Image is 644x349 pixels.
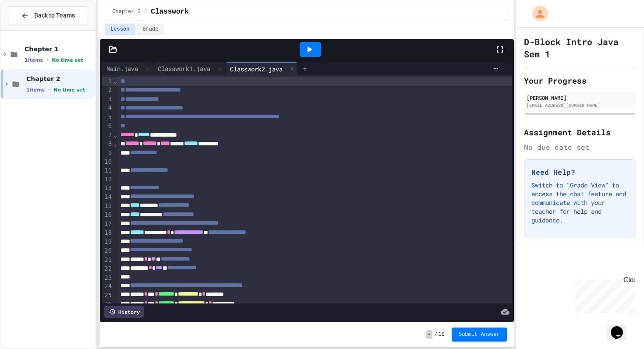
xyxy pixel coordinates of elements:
h2: Assignment Details [524,126,636,138]
div: 13 [102,184,113,193]
span: / [144,8,147,15]
span: Chapter 1 [25,45,93,53]
div: 25 [102,291,113,300]
h1: D-Block Intro Java Sem 1 [524,35,636,60]
span: Fold line [113,131,117,138]
div: 12 [102,175,113,184]
div: Main.java [102,64,142,73]
span: 1 items [25,57,43,63]
div: 9 [102,149,113,158]
div: 2 [102,86,113,95]
div: 26 [102,300,113,309]
div: 22 [102,264,113,273]
iframe: chat widget [607,314,635,340]
div: Classwork1.java [153,62,226,75]
div: 1 [102,77,113,86]
span: No time set [53,87,85,93]
span: Chapter 2 [26,75,93,83]
div: 17 [102,220,113,229]
div: 23 [102,274,113,282]
div: 18 [102,229,113,237]
button: Lesson [105,24,135,35]
button: Submit Answer [452,328,507,342]
div: 10 [102,158,113,166]
span: Fold line [113,140,117,147]
div: Chat with us now!Close [4,4,60,56]
div: 14 [102,193,113,201]
span: Submit Answer [459,331,500,338]
span: • [46,56,48,63]
div: 6 [102,122,113,130]
div: Main.java [102,62,153,75]
span: 1 items [26,87,45,93]
div: 20 [102,247,113,255]
button: Back to Teams [8,6,88,25]
div: 19 [102,238,113,247]
div: No due date set [524,142,636,152]
iframe: chat widget [571,276,635,313]
div: Classwork2.java [226,62,298,75]
span: Fold line [113,78,117,85]
div: [EMAIL_ADDRESS][DOMAIN_NAME] [527,102,633,109]
button: Grade [137,24,164,35]
span: Classwork [151,7,188,17]
div: 4 [102,104,113,113]
div: 8 [102,140,113,148]
div: [PERSON_NAME] [527,94,633,102]
span: • [48,86,50,93]
span: Chapter 2 [112,8,141,15]
span: / [434,331,437,338]
div: 21 [102,256,113,264]
div: My Account [523,4,550,24]
div: 5 [102,113,113,122]
div: 7 [102,131,113,140]
span: 10 [439,331,445,338]
p: Switch to "Grade View" to access the chat feature and communicate with your teacher for help and ... [531,181,629,225]
div: 3 [102,95,113,104]
span: - [426,330,432,339]
span: No time set [52,57,83,63]
div: 16 [102,211,113,219]
div: 24 [102,282,113,291]
div: 11 [102,166,113,175]
h3: Need Help? [531,167,629,177]
div: Classwork2.java [226,64,287,74]
h2: Your Progress [524,74,636,87]
div: Classwork1.java [153,64,215,73]
span: Back to Teams [34,11,75,20]
div: History [104,306,144,318]
div: 15 [102,202,113,211]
